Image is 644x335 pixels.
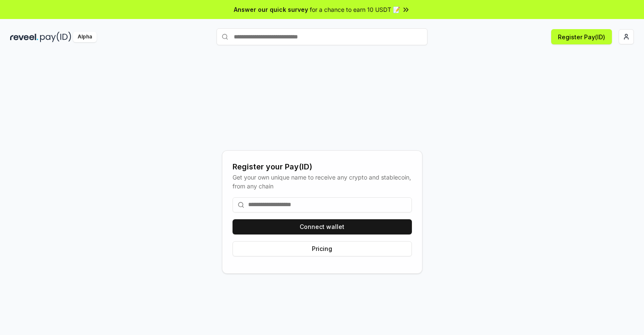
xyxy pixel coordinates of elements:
span: for a chance to earn 10 USDT 📝 [310,5,400,14]
div: Register your Pay(ID) [233,161,412,173]
span: Answer our quick survey [234,5,308,14]
img: pay_id [40,32,71,42]
div: Alpha [73,32,97,42]
button: Pricing [233,241,412,256]
div: Get your own unique name to receive any crypto and stablecoin, from any chain [233,173,412,191]
button: Register Pay(ID) [551,29,612,44]
button: Connect wallet [233,219,412,234]
img: reveel_dark [10,32,38,42]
